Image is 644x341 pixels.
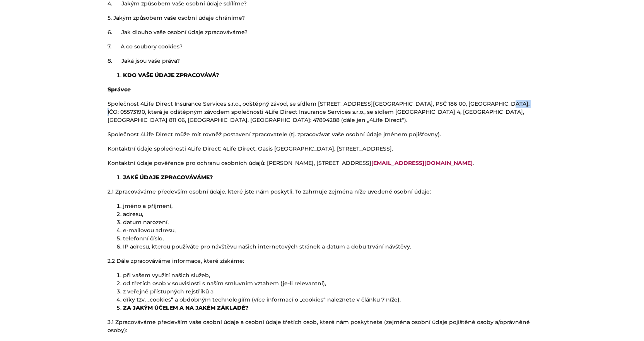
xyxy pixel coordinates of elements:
[108,57,537,65] p: 8. Jaká jsou vaše práva?
[123,304,248,311] a: ZA JAKÝM ÚČELEM A NA JAKÉM ZÁKLADĚ?
[108,145,537,153] p: Kontaktní údaje společnosti 4Life Direct: 4Life Direct, Oasis [GEOGRAPHIC_DATA], [STREET_ADDRESS].
[123,174,213,181] strong: JAKÉ ÚDAJE ZPRACOVÁVÁME?
[123,279,537,288] li: od třetích osob v souvislosti s naším smluvním vztahem (je-li relevantní),
[108,43,537,51] p: 7. A co soubory cookies?
[123,218,537,226] li: datum narození,
[123,243,537,251] li: IP adresu, kterou používáte pro návštěvu našich internetových stránek a datum a dobu trvání návšt...
[108,318,537,334] p: 3.1 Zpracováváme především vaše osobní údaje a osobní údaje třetích osob, které nám poskytnete (z...
[123,271,537,279] li: při vašem využití našich služeb,
[371,159,473,166] a: [EMAIL_ADDRESS][DOMAIN_NAME]
[108,100,537,124] p: Společnost 4Life Direct Insurance Services s.r.o., odštěpný závod, se sídlem [STREET_ADDRESS][GEO...
[108,28,537,36] p: 6. Jak dlouho vaše osobní údaje zpracováváme?
[123,210,537,218] li: adresu,
[123,226,537,235] li: e-mailovou adresu,
[123,235,537,243] li: telefonní číslo,
[108,188,537,196] p: 2.1 Zpracováváme především osobní údaje, které jste nám poskytli. To zahrnuje zejména níže uveden...
[123,202,537,210] li: jméno a příjmení,
[108,14,537,22] p: 5. Jakým způsobem vaše osobní údaje chráníme?
[108,130,537,139] p: Společnost 4Life Direct může mít rovněž postavení zpracovatele (tj. zpracovávat vaše osobní údaje...
[108,159,537,167] p: Kontaktní údaje pověřence pro ochranu osobních údajů: [PERSON_NAME], [STREET_ADDRESS] .
[123,296,537,304] li: díky tzv. „cookies“ a obdobným technologiím (více informací o „cookies“ naleznete v článku 7 níže).
[108,257,537,265] p: 2.2 Dále zpracováváme informace, které získáme:
[123,288,537,296] li: z veřejně přístupných rejstříků a
[108,86,131,93] strong: Správce
[123,72,219,79] a: KDO VAŠE ÚDAJE ZPRACOVÁVÁ?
